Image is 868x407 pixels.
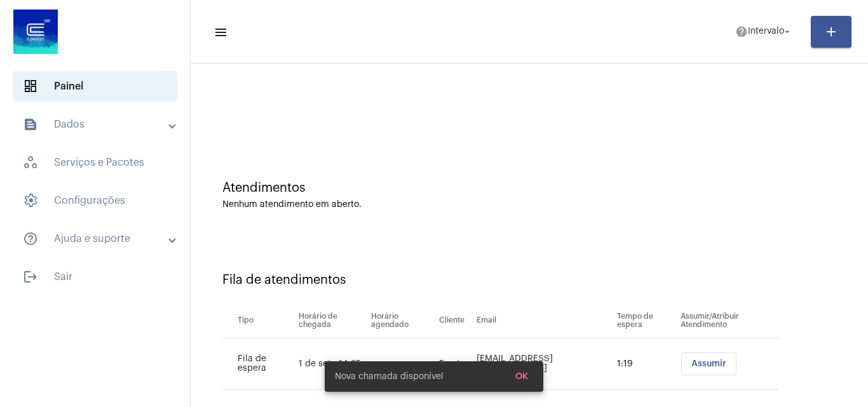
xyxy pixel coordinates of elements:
td: - [368,338,436,390]
th: Cliente [436,303,473,338]
mat-icon: add [824,24,839,39]
th: Assumir/Atribuir Atendimento [677,303,779,338]
mat-icon: sidenav icon [23,231,38,246]
mat-icon: sidenav icon [23,117,38,132]
span: OK [515,372,528,381]
span: Nova chamada disponível [335,370,444,383]
span: Serviços e Pacotes [13,147,177,178]
button: OK [505,365,538,388]
button: Assumir [681,352,736,375]
mat-chip-list: selection [681,352,779,375]
th: Horário agendado [368,303,436,338]
span: Intervalo [748,27,784,36]
span: sidenav icon [23,193,38,208]
div: Atendimentos [222,181,836,195]
button: Intervalo [728,19,801,44]
td: Fila de espera [222,338,295,390]
mat-expansion-panel-header: sidenav iconDados [8,109,190,140]
mat-panel-title: Dados [23,117,170,132]
span: Configurações [13,185,177,216]
mat-panel-title: Ajuda e suporte [23,231,170,246]
mat-icon: help [735,25,748,38]
img: d4669ae0-8c07-2337-4f67-34b0df7f5ae4.jpeg [10,6,61,57]
th: Email [473,303,614,338]
mat-icon: sidenav icon [23,269,38,284]
th: Tipo [222,303,295,338]
td: Everton [436,338,473,390]
mat-icon: arrow_drop_down [782,26,793,37]
span: Painel [13,71,177,102]
mat-icon: sidenav icon [214,25,226,40]
mat-expansion-panel-header: sidenav iconAjuda e suporte [8,224,190,254]
div: Fila de atendimentos [222,273,836,287]
td: 1:19 [614,338,677,390]
span: sidenav icon [23,155,38,170]
th: Tempo de espera [614,303,677,338]
div: Nenhum atendimento em aberto. [222,200,836,210]
span: Sair [13,262,177,292]
td: 1 de set., 14:35 [295,338,368,390]
span: Assumir [691,359,726,368]
th: Horário de chegada [295,303,368,338]
span: sidenav icon [23,79,38,94]
td: [EMAIL_ADDRESS][DOMAIN_NAME] [473,338,614,390]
